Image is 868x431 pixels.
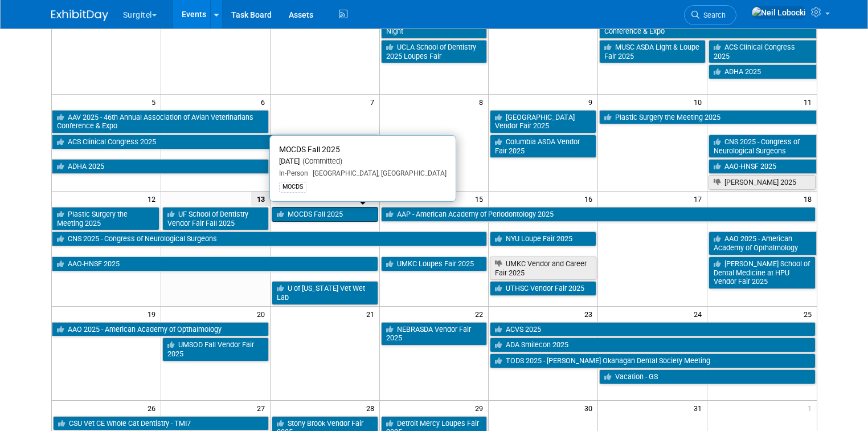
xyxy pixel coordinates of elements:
[474,401,488,415] span: 29
[365,401,379,415] span: 28
[162,207,269,230] a: UF School of Dentistry Vendor Fair Fall 2025
[256,401,270,415] span: 27
[52,135,378,149] a: ACS Clinical Congress 2025
[693,307,707,321] span: 24
[709,64,816,79] a: ADHA 2025
[300,157,342,165] span: (Committed)
[52,110,269,133] a: AAV 2025 - 46th Annual Association of Avian Veterinarians Conference & Expo
[260,95,270,109] span: 6
[599,369,815,384] a: Vacation - GS
[279,145,340,154] span: MOCDS Fall 2025
[279,169,308,177] span: In-Person
[52,231,488,246] a: CNS 2025 - Congress of Neurological Surgeons
[381,40,488,63] a: UCLA School of Dentistry 2025 Loupes Fair
[490,353,815,368] a: TODS 2025 - [PERSON_NAME] Okanagan Dental Society Meeting
[272,281,378,304] a: U of [US_STATE] Vet Wet Lab
[490,281,596,296] a: UTHSC Vendor Fair 2025
[146,192,161,206] span: 12
[490,322,815,337] a: ACVS 2025
[709,135,816,158] a: CNS 2025 - Congress of Neurological Surgeons
[490,338,815,352] a: ADA Smilecon 2025
[308,169,447,177] span: [GEOGRAPHIC_DATA], [GEOGRAPHIC_DATA]
[381,257,488,271] a: UMKC Loupes Fair 2025
[709,231,816,255] a: AAO 2025 - American Academy of Opthalmology
[474,307,488,321] span: 22
[53,416,269,431] a: CSU Vet CE Whole Cat Dentistry - TMI7
[150,95,161,109] span: 5
[474,192,488,206] span: 15
[806,401,817,415] span: 1
[699,11,726,19] span: Search
[52,159,269,174] a: ADHA 2025
[583,307,597,321] span: 23
[599,40,706,63] a: MUSC ASDA Light & Loupe Fair 2025
[279,157,447,166] div: [DATE]
[693,401,707,415] span: 31
[51,10,108,21] img: ExhibitDay
[693,95,707,109] span: 10
[256,307,270,321] span: 20
[279,182,306,192] div: MOCDS
[490,110,596,133] a: [GEOGRAPHIC_DATA] Vendor Fair 2025
[146,307,161,321] span: 19
[381,322,488,345] a: NEBRASDA Vendor Fair 2025
[751,6,806,19] img: Neil Lobocki
[803,95,817,109] span: 11
[490,231,596,246] a: NYU Loupe Fair 2025
[52,257,378,271] a: AAO-HNSF 2025
[599,110,816,125] a: Plastic Surgery the Meeting 2025
[52,322,269,337] a: AAO 2025 - American Academy of Opthalmology
[478,95,488,109] span: 8
[365,307,379,321] span: 21
[272,207,378,222] a: MOCDS Fall 2025
[583,401,597,415] span: 30
[369,95,379,109] span: 7
[52,207,159,230] a: Plastic Surgery the Meeting 2025
[490,257,596,280] a: UMKC Vendor and Career Fair 2025
[587,95,597,109] span: 9
[381,207,816,222] a: AAP - American Academy of Periodontology 2025
[709,175,815,190] a: [PERSON_NAME] 2025
[146,401,161,415] span: 26
[490,135,596,158] a: Columbia ASDA Vendor Fair 2025
[803,307,817,321] span: 25
[709,159,816,174] a: AAO-HNSF 2025
[162,338,269,361] a: UMSOD Fall Vendor Fair 2025
[684,5,736,25] a: Search
[251,192,270,206] span: 13
[709,40,816,63] a: ACS Clinical Congress 2025
[709,257,815,289] a: [PERSON_NAME] School of Dental Medicine at HPU Vendor Fair 2025
[803,192,817,206] span: 18
[583,192,597,206] span: 16
[693,192,707,206] span: 17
